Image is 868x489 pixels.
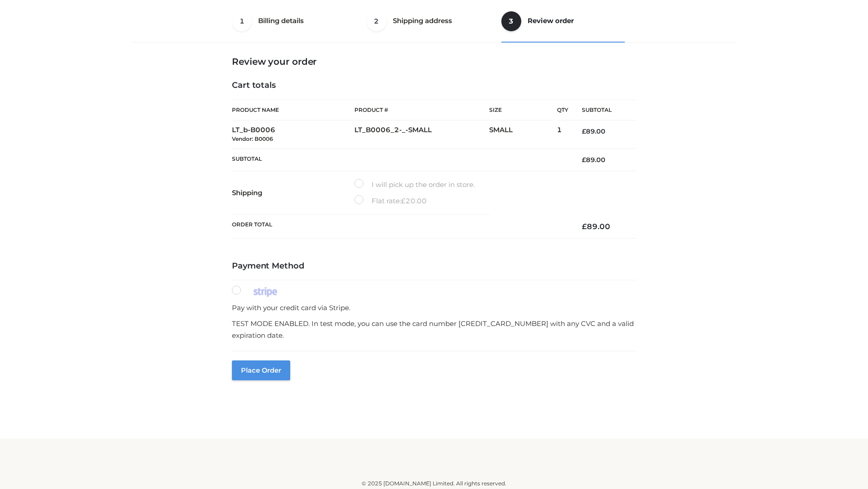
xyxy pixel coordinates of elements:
bdi: 89.00 [582,222,610,231]
span: £ [582,127,586,135]
th: Shipping [232,171,354,215]
h4: Payment Method [232,261,636,271]
button: Place order [232,360,290,380]
p: Pay with your credit card via Stripe. [232,302,636,314]
th: Subtotal [232,149,568,171]
th: Size [489,100,552,120]
small: Vendor: B0006 [232,135,273,142]
th: Order Total [232,215,568,239]
div: © 2025 [DOMAIN_NAME] Limited. All rights reserved. [134,479,734,488]
th: Product Name [232,100,354,120]
bdi: 89.00 [582,127,605,135]
th: Qty [557,100,568,120]
th: Product # [354,100,489,120]
th: Subtotal [568,100,636,120]
h3: Review your order [232,56,636,67]
td: LT_b-B0006 [232,120,354,149]
h4: Cart totals [232,81,636,91]
span: £ [401,197,406,205]
p: TEST MODE ENABLED. In test mode, you can use the card number [CREDIT_CARD_NUMBER] with any CVC an... [232,318,636,341]
bdi: 20.00 [401,197,427,205]
span: £ [582,222,587,231]
label: I will pick up the order in store. [354,179,475,191]
bdi: 89.00 [582,156,605,164]
span: £ [582,156,586,164]
td: 1 [557,120,568,149]
td: LT_B0006_2-_-SMALL [354,120,489,149]
td: SMALL [489,120,557,149]
label: Flat rate: [354,195,427,207]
